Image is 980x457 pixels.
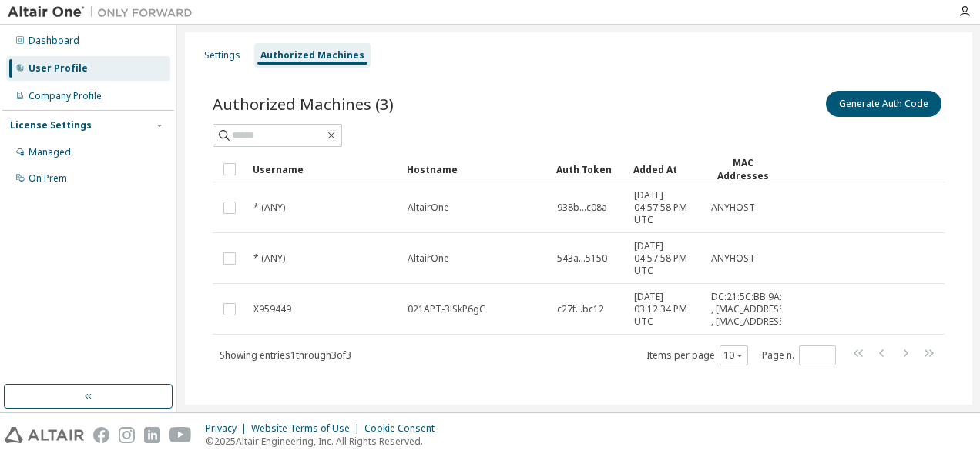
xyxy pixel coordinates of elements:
div: MAC Addresses [710,156,775,182]
span: * (ANY) [253,252,285,265]
div: Cookie Consent [364,422,444,435]
div: License Settings [10,119,92,132]
div: Hostname [407,157,544,182]
span: X959449 [253,303,291,315]
div: Privacy [206,422,251,435]
div: Dashboard [29,35,79,47]
img: altair_logo.svg [5,427,84,443]
span: DC:21:5C:BB:9A:EF , [MAC_ADDRESS] , [MAC_ADDRESS] [711,291,791,328]
div: Company Profile [29,90,102,102]
span: ANYHOST [711,252,755,265]
span: AltairOne [408,202,449,214]
span: [DATE] 04:57:58 PM UTC [634,189,697,226]
div: Added At [633,157,698,182]
span: Page n. [762,345,836,365]
button: 10 [723,349,744,362]
img: Altair One [8,5,200,20]
span: [DATE] 03:12:34 PM UTC [634,291,697,328]
span: 543a...5150 [557,252,607,265]
span: 938b...c08a [557,202,607,214]
button: Generate Auth Code [826,91,941,117]
span: c27f...bc12 [557,303,604,315]
span: Items per page [646,345,748,365]
img: linkedin.svg [144,427,160,443]
div: Username [253,157,394,182]
div: Managed [29,146,71,158]
span: ANYHOST [711,202,755,214]
span: Showing entries 1 through 3 of 3 [220,349,351,362]
img: facebook.svg [93,427,109,443]
div: Auth Token [556,157,621,182]
div: Settings [204,49,240,62]
img: instagram.svg [119,427,135,443]
span: Authorized Machines (3) [213,93,394,115]
span: [DATE] 04:57:58 PM UTC [634,240,697,277]
div: Website Terms of Use [251,422,364,435]
div: Authorized Machines [260,49,364,62]
span: * (ANY) [253,202,285,214]
span: AltairOne [408,252,449,265]
div: On Prem [29,172,67,185]
span: 021APT-3lSkP6gC [408,303,485,315]
img: youtube.svg [169,427,192,443]
p: © 2025 Altair Engineering, Inc. All Rights Reserved. [206,435,444,448]
div: User Profile [29,62,88,75]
